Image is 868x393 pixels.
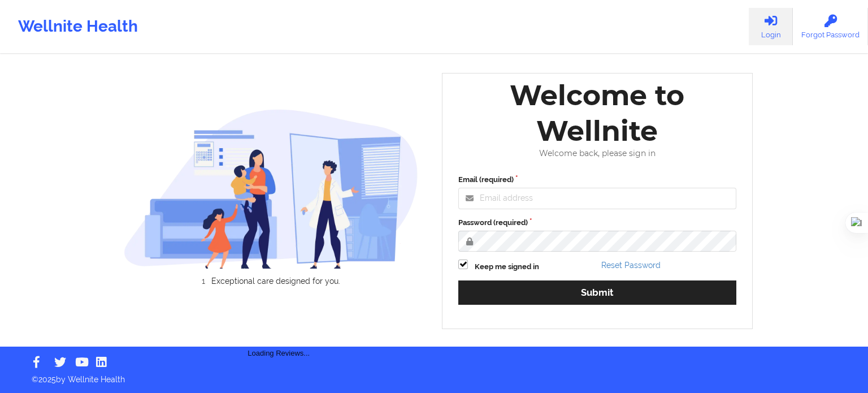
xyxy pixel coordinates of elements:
li: Exceptional care designed for you. [133,277,418,286]
img: wellnite-auth-hero_200.c722682e.png [124,109,419,269]
label: Email (required) [458,174,736,185]
div: Loading Reviews... [124,305,435,359]
label: Password (required) [458,217,736,228]
p: © 2025 by Wellnite Health [24,366,844,385]
button: Submit [458,280,736,305]
div: Welcome back, please sign in [450,149,744,158]
a: Login [749,8,793,45]
div: Welcome to Wellnite [450,77,744,149]
label: Keep me signed in [475,261,539,273]
a: Reset Password [601,261,661,270]
input: Email address [458,188,736,209]
a: Forgot Password [793,8,868,45]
